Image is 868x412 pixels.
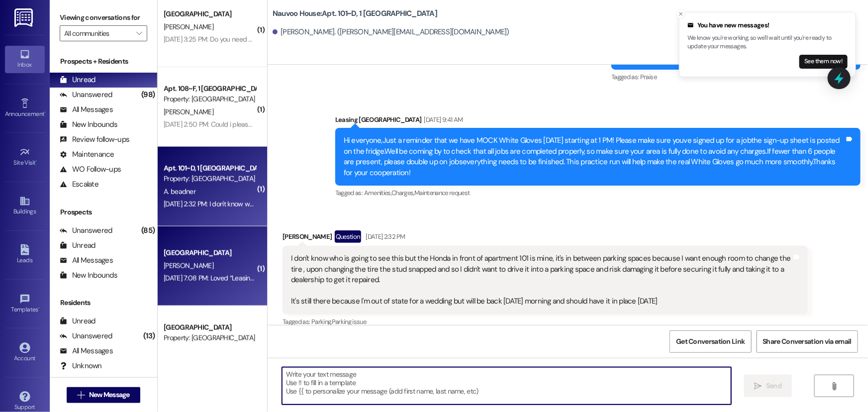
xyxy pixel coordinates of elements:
div: Unknown [60,361,102,371]
span: A. beadner [164,187,195,196]
div: [GEOGRAPHIC_DATA] [164,248,256,258]
div: Unanswered [60,225,112,236]
div: Unread [60,240,96,251]
button: New Message [67,387,140,403]
div: [GEOGRAPHIC_DATA] [164,9,256,19]
div: [DATE] 2:32 PM [364,231,405,242]
div: All Messages [60,346,113,356]
span: New Message [89,390,130,400]
div: New Inbounds [60,270,117,281]
div: Unread [60,316,96,326]
div: [DATE] 3:25 PM: Do you need my email address? [164,35,303,44]
div: Property: [GEOGRAPHIC_DATA] [164,94,256,104]
i:  [831,382,838,390]
div: [DATE] 7:08 PM: Loved “Leasing [GEOGRAPHIC_DATA] ([GEOGRAPHIC_DATA]): Thank you for letting us kn... [164,274,478,283]
input: All communities [64,25,131,41]
div: Escalate [60,179,98,190]
span: • [44,109,46,116]
span: • [38,305,40,311]
div: All Messages [60,104,113,115]
span: • [36,158,37,165]
div: Prospects [50,207,157,217]
span: Parking issue [332,317,367,326]
span: Praise [640,73,657,81]
button: Share Conversation via email [757,330,858,353]
div: Tagged as: [335,186,861,200]
div: Question [335,230,361,243]
div: [GEOGRAPHIC_DATA] [164,322,256,333]
div: All Messages [60,255,113,266]
a: Leads [5,241,45,268]
div: Unread [60,75,96,85]
div: Tagged as: [283,314,808,329]
a: Account [5,339,45,366]
a: Templates • [5,291,45,317]
i:  [77,391,85,399]
div: Review follow-ups [60,134,129,145]
span: Send [766,381,781,391]
div: Hi everyone,Just a reminder that we have MOCK White Gloves [DATE] starting at 1 PM! Please make s... [344,135,845,178]
p: We know you're working, so we'll wait until you're ready to update your messages. [687,34,848,51]
span: [PERSON_NAME] [164,107,213,116]
div: I don't know who is going to see this but the Honda in front of apartment 101 is mine, it's in be... [291,253,792,307]
div: Tagged as: [611,70,861,84]
button: Get Conversation Link [670,330,751,353]
span: Share Conversation via email [763,336,852,347]
a: Site Visit • [5,144,45,171]
div: Apt. 101~D, 1 [GEOGRAPHIC_DATA] [164,163,256,174]
span: Maintenance request [414,189,470,197]
div: Property: [GEOGRAPHIC_DATA] [164,333,256,343]
div: [PERSON_NAME]. ([PERSON_NAME][EMAIL_ADDRESS][DOMAIN_NAME]) [273,27,509,37]
a: Buildings [5,193,45,219]
span: [PERSON_NAME] [164,261,213,270]
div: Prospects + Residents [50,56,157,67]
span: Amenities , [364,189,392,197]
div: New Inbounds [60,119,117,130]
i:  [136,29,142,37]
span: Parking , [311,317,332,326]
div: [DATE] 9:41 AM [422,114,463,125]
img: ResiDesk Logo [14,8,35,27]
div: Apt. 108~F, 1 [GEOGRAPHIC_DATA] [164,84,256,94]
button: Send [744,375,792,397]
div: Unanswered [60,331,112,341]
button: See them now! [799,55,848,69]
div: [DATE] 2:50 PM: Could i please be put on the payment plan? [164,120,338,129]
button: Close toast [676,9,686,19]
div: Leasing [GEOGRAPHIC_DATA] [335,114,861,128]
i:  [755,382,762,390]
div: (85) [139,223,157,238]
div: You have new messages! [687,20,848,30]
div: Residents [50,298,157,308]
div: (98) [139,87,157,103]
div: Maintenance [60,149,114,160]
b: Nauvoo House: Apt. 101~D, 1 [GEOGRAPHIC_DATA] [273,8,437,19]
div: Unanswered [60,90,112,100]
div: [PERSON_NAME] [283,230,808,246]
div: Property: [GEOGRAPHIC_DATA] [164,174,256,184]
div: WO Follow-ups [60,164,121,175]
label: Viewing conversations for [60,10,147,25]
a: Inbox [5,46,45,73]
span: Charges , [391,189,414,197]
span: Get Conversation Link [676,336,745,347]
div: (13) [141,328,157,344]
span: [PERSON_NAME] [164,22,213,31]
